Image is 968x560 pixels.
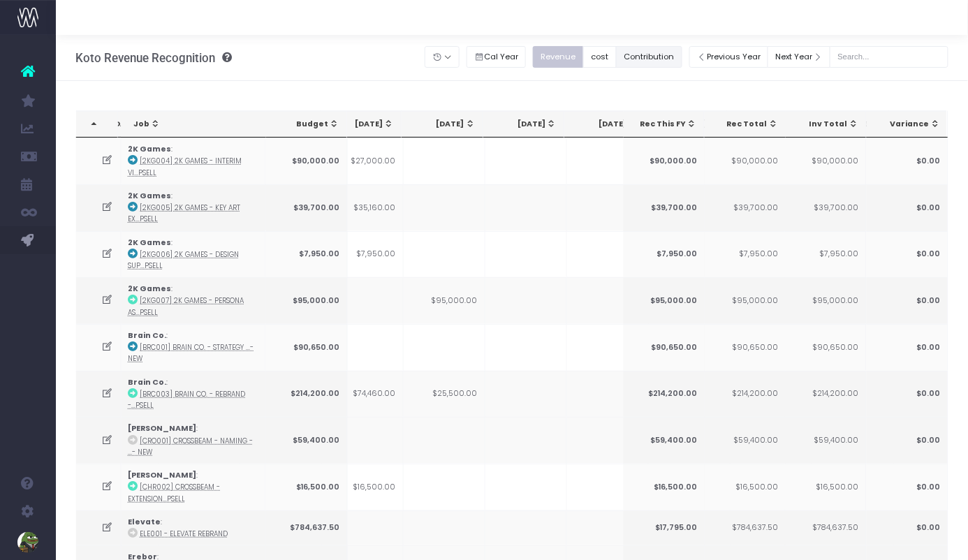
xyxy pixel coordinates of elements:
[784,138,866,184] td: $90,000.00
[122,277,266,324] td: :
[129,203,241,223] abbr: [2KG005] 2K Games - Key Art Explore - Brand - Upsell
[333,119,394,130] div: [DATE]
[704,184,786,231] td: $39,700.00
[404,371,485,418] td: $25,500.00
[322,138,404,184] td: $27,000.00
[798,119,858,130] div: Inv Total
[122,111,270,138] th: Job: activate to sort column ascending
[866,138,948,184] td: $0.00
[564,111,645,138] th: Nov 25: activate to sort column ascending
[129,191,172,201] strong: 2K Games
[623,231,705,278] td: $7,950.00
[404,277,485,324] td: $95,000.00
[866,184,948,231] td: $0.00
[322,371,404,418] td: $74,460.00
[704,231,786,278] td: $7,950.00
[636,119,697,130] div: Rec This FY
[266,371,348,418] td: $214,200.00
[704,371,786,418] td: $214,200.00
[129,390,246,410] abbr: [BRC003] Brain Co. - Rebrand - Brand - Upsell
[266,184,348,231] td: $39,700.00
[122,184,266,231] td: :
[76,111,119,138] th: : activate to sort column descending
[784,231,866,278] td: $7,950.00
[623,138,705,184] td: $90,000.00
[616,46,682,68] button: Contribution
[140,529,228,538] abbr: ELE001 - Elevate Rebrand
[623,417,705,464] td: $59,400.00
[717,119,778,130] div: Rec Total
[279,119,339,130] div: Budget
[122,464,266,510] td: :
[533,43,689,71] div: Small button group
[623,371,705,418] td: $214,200.00
[122,417,266,464] td: :
[784,277,866,324] td: $95,000.00
[129,482,221,503] abbr: [CHR002] Crossbeam - Extension - Brand - Upsell
[784,324,866,371] td: $90,650.00
[129,470,197,480] strong: [PERSON_NAME]
[134,119,262,130] div: Job
[75,51,232,65] h3: Koto Revenue Recognition
[866,277,948,324] td: $0.00
[467,43,534,71] div: Small button group
[784,371,866,418] td: $214,200.00
[689,46,769,68] button: Previous Year
[866,324,948,371] td: $0.00
[122,138,266,184] td: :
[129,250,240,270] abbr: [2KG006] 2K Games - Design Support - Brand - Upsell
[866,464,948,510] td: $0.00
[266,464,348,510] td: $16,500.00
[623,277,705,324] td: $95,000.00
[129,343,254,363] abbr: [BRC001] Brain Co. - Strategy - Brand - New
[867,111,948,138] th: Variance: activate to sort column ascending
[784,464,866,510] td: $16,500.00
[704,510,786,545] td: $784,637.50
[129,517,161,527] strong: Elevate
[623,324,705,371] td: $90,650.00
[122,371,266,418] td: :
[129,423,197,434] strong: [PERSON_NAME]
[129,296,244,316] abbr: [2KG007] 2K Games - Persona Assets - Brand - Upsell
[624,111,705,138] th: Rec This FY: activate to sort column ascending
[623,510,705,545] td: $17,795.00
[266,277,348,324] td: $95,000.00
[784,184,866,231] td: $39,700.00
[784,510,866,545] td: $784,637.50
[784,417,866,464] td: $59,400.00
[129,330,167,341] strong: Brain Co.
[129,144,172,154] strong: 2K Games
[704,138,786,184] td: $90,000.00
[496,119,557,130] div: [DATE]
[704,324,786,371] td: $90,650.00
[266,510,348,545] td: $784,637.50
[129,237,172,248] strong: 2K Games
[533,46,584,68] button: Revenue
[768,46,830,68] button: Next Year
[321,111,402,138] th: Aug 25: activate to sort column ascending
[89,119,150,130] div: [DATE]
[704,464,786,510] td: $16,500.00
[122,231,266,278] td: :
[705,111,786,138] th: Rec Total: activate to sort column ascending
[414,119,475,130] div: [DATE]
[322,464,404,510] td: $16,500.00
[623,464,705,510] td: $16,500.00
[266,111,347,138] th: Budget: activate to sort column ascending
[866,231,948,278] td: $0.00
[129,377,167,388] strong: Brain Co.
[322,184,404,231] td: $35,160.00
[266,138,348,184] td: $90,000.00
[866,510,948,545] td: $0.00
[704,417,786,464] td: $59,400.00
[467,46,527,68] button: Cal Year
[129,156,242,177] abbr: [2KG004] 2K Games - Interim Visual - Brand - Upsell
[129,283,172,294] strong: 2K Games
[266,324,348,371] td: $90,650.00
[122,324,266,371] td: :
[402,111,483,138] th: Sep 25: activate to sort column ascending
[266,231,348,278] td: $7,950.00
[577,119,638,130] div: [DATE]
[17,532,38,553] img: images/default_profile_image.png
[830,46,948,68] input: Search...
